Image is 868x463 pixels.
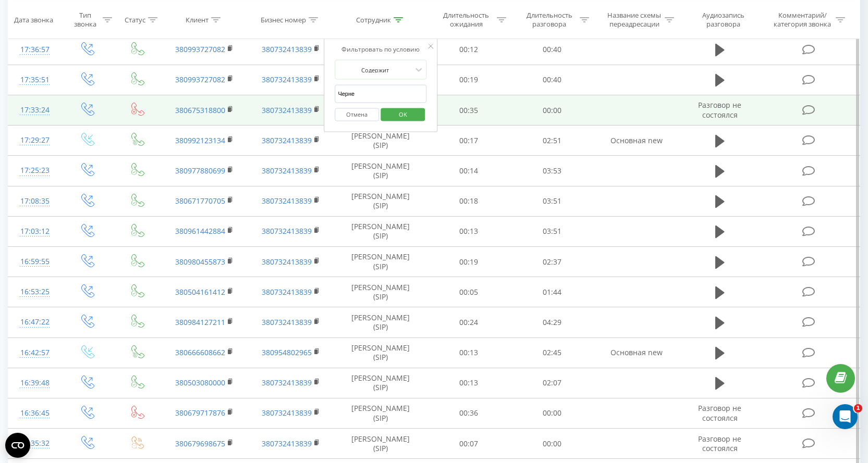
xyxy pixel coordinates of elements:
[175,105,225,115] a: 380675318800
[175,408,225,418] a: 380679717876
[19,160,51,181] div: 17:25:23
[175,378,225,387] a: 380503080000
[175,166,225,176] a: 380977880699
[19,373,51,393] div: 16:39:48
[19,282,51,302] div: 16:53:25
[510,126,594,156] td: 02:51
[833,404,858,429] iframe: Intercom live chat
[427,126,510,156] td: 00:17
[698,403,741,422] span: Разговор не состоялся
[521,11,577,29] div: Длительность разговора
[334,126,427,156] td: [PERSON_NAME] (SIP)
[427,247,510,277] td: 00:19
[19,343,51,363] div: 16:42:57
[510,156,594,186] td: 03:53
[175,257,225,267] a: 380980455873
[510,186,594,216] td: 03:51
[186,15,209,24] div: Клиент
[388,106,418,122] span: OK
[427,368,510,398] td: 00:13
[438,11,494,29] div: Длительность ожидания
[593,337,680,368] td: Основная new
[19,70,51,90] div: 17:35:51
[381,108,425,121] button: OK
[262,347,312,357] a: 380954802965
[593,126,680,156] td: Основная new
[19,433,51,454] div: 16:35:32
[175,74,225,84] a: 380993727082
[175,226,225,236] a: 380961442884
[510,34,594,65] td: 00:40
[510,277,594,307] td: 01:44
[19,130,51,151] div: 17:29:27
[690,11,757,29] div: Аудиозапись разговора
[262,257,312,267] a: 380732413839
[334,368,427,398] td: [PERSON_NAME] (SIP)
[698,434,741,453] span: Разговор не состоялся
[262,44,312,54] a: 380732413839
[19,100,51,120] div: 17:33:24
[427,277,510,307] td: 00:05
[427,34,510,65] td: 00:12
[334,398,427,428] td: [PERSON_NAME] (SIP)
[510,368,594,398] td: 02:07
[262,135,312,145] a: 380732413839
[262,287,312,297] a: 380732413839
[334,307,427,337] td: [PERSON_NAME] (SIP)
[334,277,427,307] td: [PERSON_NAME] (SIP)
[262,439,312,448] a: 380732413839
[427,307,510,337] td: 00:24
[335,108,379,121] button: Отмена
[606,11,662,29] div: Название схемы переадресации
[262,105,312,115] a: 380732413839
[427,429,510,459] td: 00:07
[175,287,225,297] a: 380504161412
[262,166,312,176] a: 380732413839
[19,40,51,60] div: 17:36:57
[510,216,594,246] td: 03:51
[427,156,510,186] td: 00:14
[334,247,427,277] td: [PERSON_NAME] (SIP)
[335,44,426,55] div: Фильтровать по условию
[510,337,594,368] td: 02:45
[427,186,510,216] td: 00:18
[175,196,225,206] a: 380671770705
[510,95,594,126] td: 00:00
[334,429,427,459] td: [PERSON_NAME] (SIP)
[510,429,594,459] td: 00:00
[510,307,594,337] td: 04:29
[261,15,306,24] div: Бизнес номер
[334,216,427,246] td: [PERSON_NAME] (SIP)
[125,15,145,24] div: Статус
[19,312,51,332] div: 16:47:22
[262,226,312,236] a: 380732413839
[70,11,100,29] div: Тип звонка
[262,74,312,84] a: 380732413839
[334,186,427,216] td: [PERSON_NAME] (SIP)
[854,404,862,412] span: 1
[334,337,427,368] td: [PERSON_NAME] (SIP)
[175,439,225,448] a: 380679698675
[356,15,391,24] div: Сотрудник
[262,378,312,387] a: 380732413839
[510,247,594,277] td: 02:37
[262,317,312,327] a: 380732413839
[5,433,30,458] button: Open CMP widget
[19,403,51,423] div: 16:36:45
[427,95,510,126] td: 00:35
[772,11,833,29] div: Комментарий/категория звонка
[14,15,53,24] div: Дата звонка
[262,196,312,206] a: 380732413839
[175,347,225,357] a: 380666608662
[19,221,51,242] div: 17:03:12
[262,408,312,418] a: 380732413839
[19,252,51,272] div: 16:59:55
[175,44,225,54] a: 380993727082
[698,100,741,119] span: Разговор не состоялся
[335,85,426,103] input: Введите значение
[427,337,510,368] td: 00:13
[427,65,510,95] td: 00:19
[427,216,510,246] td: 00:13
[510,65,594,95] td: 00:40
[510,398,594,428] td: 00:00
